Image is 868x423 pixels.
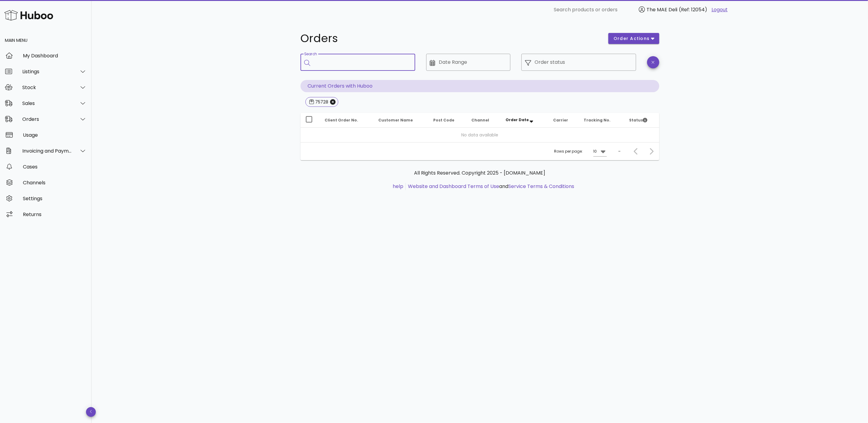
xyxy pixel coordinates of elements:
div: Listings [22,69,72,74]
div: Orders [22,116,72,122]
div: 10Rows per page: [593,146,607,156]
td: No data available [301,128,659,142]
div: Usage [23,132,87,138]
th: Client Order No. [320,113,374,128]
div: – [618,149,621,154]
th: Channel [466,113,501,128]
div: Cases [23,164,87,170]
span: Order Date [506,117,529,122]
p: Current Orders with Huboo [301,80,659,92]
th: Order Date: Sorted descending. Activate to remove sorting. [501,113,548,128]
span: order actions [613,35,650,42]
a: Logout [711,6,728,13]
div: Stock [22,85,72,90]
a: Website and Dashboard Terms of Use [408,183,499,190]
label: Search [304,52,317,56]
span: (Ref: 12054) [679,6,707,13]
div: Sales [22,100,72,106]
th: Carrier [548,113,579,128]
img: Huboo Logo [4,9,53,22]
div: Rows per page: [554,143,607,160]
a: Service Terms & Conditions [508,183,574,190]
span: Channel [471,117,489,123]
span: The MAE Deli [646,6,677,13]
li: and [406,183,574,190]
span: Post Code [433,117,454,123]
span: Tracking No. [584,117,611,123]
div: 75728 [314,99,328,105]
div: My Dashboard [23,53,87,59]
th: Tracking No. [579,113,625,128]
div: Returns [23,211,87,217]
p: All Rights Reserved. Copyright 2025 - [DOMAIN_NAME] [305,169,654,177]
span: Customer Name [379,117,413,123]
button: Close [330,99,336,105]
a: help [393,183,403,190]
div: 10 [593,149,597,154]
div: Invoicing and Payments [22,148,72,154]
span: Carrier [553,117,568,123]
div: Settings [23,196,87,201]
button: order actions [608,33,659,44]
div: Channels [23,180,87,186]
th: Customer Name [374,113,429,128]
span: Client Order No. [325,117,358,123]
h1: Orders [301,33,601,44]
span: Status [629,117,647,123]
th: Post Code [428,113,466,128]
th: Status [624,113,659,128]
